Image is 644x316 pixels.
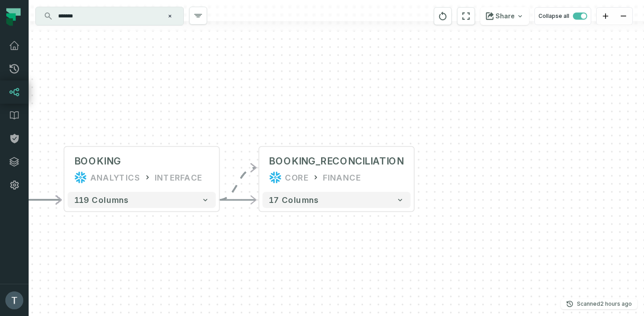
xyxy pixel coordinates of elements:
[323,171,361,184] div: FINANCE
[74,155,121,168] div: BOOKING
[285,171,308,184] div: CORE
[269,155,404,168] div: BOOKING_RECONCILIATION
[219,168,256,200] g: Edge from da9950807615f862e0077f0b15b4b45c to e5e908d8bd2135b091de9f9df8e65774
[561,299,637,309] button: Scanned[DATE] 08:03:40
[90,171,140,184] div: ANALYTICS
[597,8,614,25] button: zoom in
[165,12,174,21] button: Clear search query
[577,299,632,308] p: Scanned
[74,195,129,205] span: 119 columns
[600,300,632,307] relative-time: Sep 16, 2025, 8:03 AM GMT+2
[155,171,202,184] div: INTERFACE
[480,7,529,25] button: Share
[614,8,632,25] button: zoom out
[534,7,591,25] button: Collapse all
[269,195,319,205] span: 17 columns
[5,291,23,309] img: avatar of Taher Hekmatfar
